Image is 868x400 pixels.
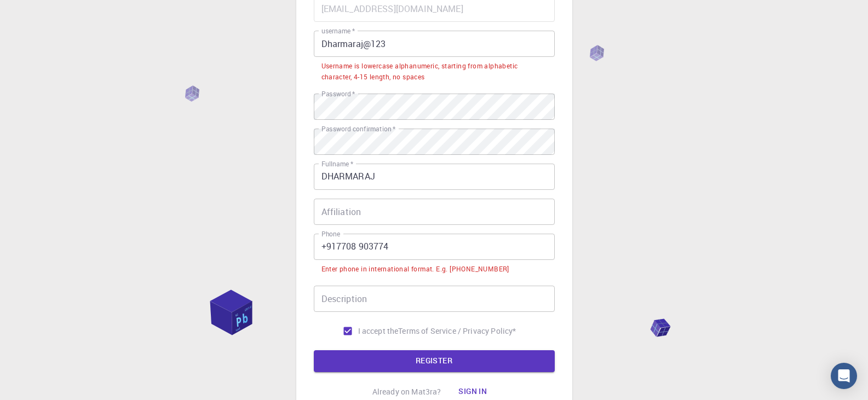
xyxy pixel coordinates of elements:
p: Already on Mat3ra? [372,386,441,397]
div: Username is lowercase alphanumeric, starting from alphabetic character, 4-15 length, no spaces [321,61,547,83]
div: Open Intercom Messenger [831,363,857,389]
label: username [321,26,355,36]
label: Phone [321,229,340,239]
button: REGISTER [314,350,555,372]
span: I accept the [358,326,399,337]
label: Password confirmation [321,124,395,134]
p: Terms of Service / Privacy Policy * [398,326,516,337]
label: Password [321,89,355,98]
div: Enter phone in international format. E.g. [PHONE_NUMBER] [321,264,509,275]
label: Fullname [321,159,353,169]
a: Terms of Service / Privacy Policy* [398,326,516,337]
